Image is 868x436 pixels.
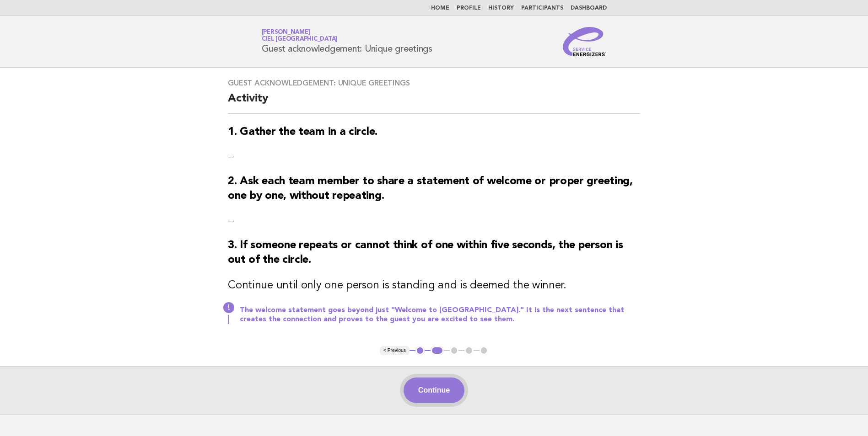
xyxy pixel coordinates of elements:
[431,346,444,355] button: 2
[431,5,449,11] a: Home
[563,27,607,56] img: Service Energizers
[262,30,432,53] h1: Guest acknowledgement: Unique greetings
[228,150,640,163] p: --
[228,240,623,266] strong: 3. If someone repeats or cannot think of one within five seconds, the person is out of the circle.
[228,91,640,114] h2: Activity
[262,29,338,42] a: [PERSON_NAME]Ciel [GEOGRAPHIC_DATA]
[571,5,607,11] a: Dashboard
[228,214,640,227] p: --
[262,37,338,43] span: Ciel [GEOGRAPHIC_DATA]
[380,346,410,355] button: < Previous
[521,5,563,11] a: Participants
[228,278,640,293] h3: Continue until only one person is standing and is deemed the winner.
[488,5,514,11] a: History
[228,79,640,88] h3: Guest acknowledgement: Unique greetings
[415,346,425,355] button: 1
[228,127,377,138] strong: 1. Gather the team in a circle.
[404,378,464,403] button: Continue
[240,306,640,324] p: The welcome statement goes beyond just "Welcome to [GEOGRAPHIC_DATA]." It is the next sentence th...
[228,176,633,202] strong: 2. Ask each team member to share a statement of welcome or proper greeting, one by one, without r...
[457,5,481,11] a: Profile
